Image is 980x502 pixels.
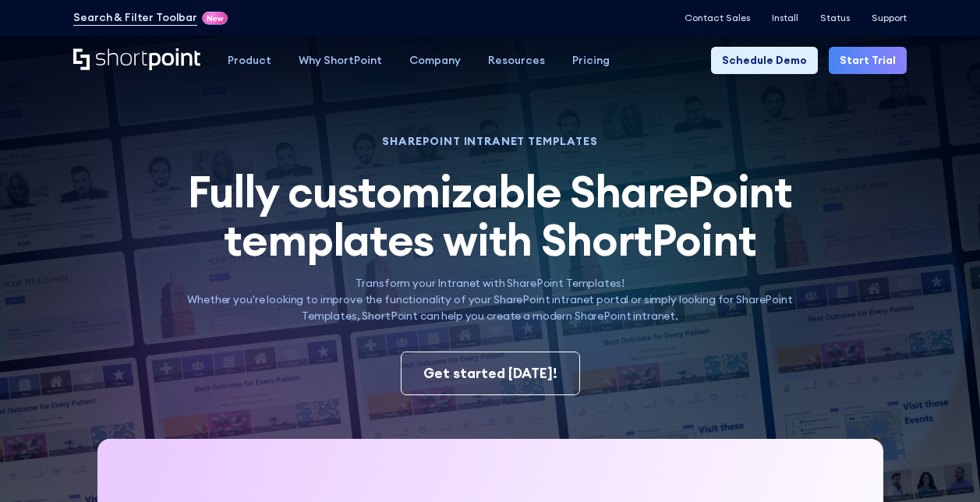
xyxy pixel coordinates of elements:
[171,275,809,324] p: Transform your Intranet with SharePoint Templates! Whether you're looking to improve the function...
[820,12,850,23] a: Status
[572,52,610,69] div: Pricing
[299,52,382,69] div: Why ShortPoint
[488,52,545,69] div: Resources
[396,47,475,74] a: Company
[188,164,793,267] span: Fully customizable SharePoint templates with ShortPoint
[872,12,907,23] a: Support
[228,52,271,69] div: Product
[559,47,624,74] a: Pricing
[829,47,907,74] a: Start Trial
[423,363,557,384] div: Get started [DATE]!
[772,12,798,23] a: Install
[214,47,285,74] a: Product
[73,48,200,72] a: Home
[285,47,396,74] a: Why ShortPoint
[171,136,809,146] h1: SHAREPOINT INTRANET TEMPLATES
[409,52,461,69] div: Company
[73,9,197,26] a: Search & Filter Toolbar
[685,12,750,23] a: Contact Sales
[401,352,580,395] a: Get started [DATE]!
[711,47,818,74] a: Schedule Demo
[475,47,559,74] a: Resources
